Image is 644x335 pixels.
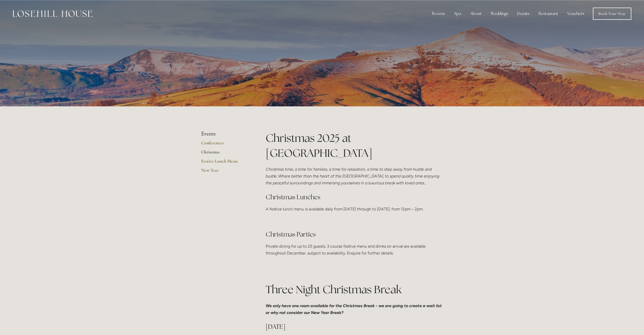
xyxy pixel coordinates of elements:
[266,230,443,239] h2: Christmas Parties
[534,9,562,19] div: Restaurant
[201,131,250,137] li: Events
[201,167,250,176] a: New Year
[201,140,250,149] a: Conferences
[266,243,443,257] p: Private dining for up to 25 guests, 3 course festive menu and drinks on arrival are available thr...
[201,149,250,158] a: Christmas
[13,10,92,17] img: Losehill House
[466,9,486,19] div: About
[266,303,443,315] em: We only have one room available for the Christmas Break - we are going to create a wait list or w...
[201,158,250,167] a: Festive Lunch Menu
[266,322,443,331] h2: [DATE]
[513,9,533,19] div: Events
[266,167,440,185] em: Christmas time, a time for families, a time for relaxation, a time to step away from hustle and b...
[266,131,443,161] h1: Christmas 2025 at [GEOGRAPHIC_DATA]
[487,9,512,19] div: Weddings
[266,193,443,202] h2: Christmas Lunches
[450,9,465,19] div: Spa
[563,9,588,19] a: Vouchers
[266,267,443,297] h1: Three Night Christmas Break
[428,9,449,19] div: Rooms
[266,206,443,212] p: A festive lunch menu is available daily from [DATE] through to [DATE], from 12pm – 2pm.
[593,8,631,20] a: Book Your Stay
